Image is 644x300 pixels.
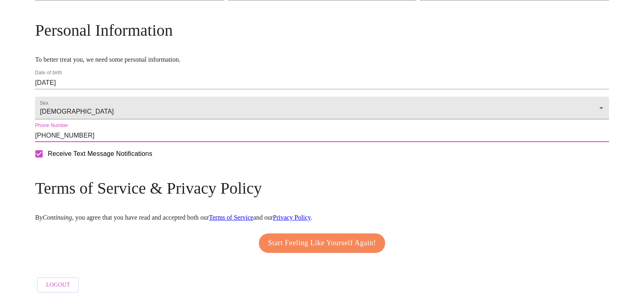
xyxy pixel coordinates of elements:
em: Continuing [43,214,72,221]
p: To better treat you, we need some personal information. [35,56,609,63]
button: Start Feeling Like Yourself Again! [259,233,386,253]
span: Logout [46,280,70,290]
p: By , you agree that you have read and accepted both our and our . [35,214,609,221]
a: Privacy Policy [273,214,311,221]
span: Receive Text Message Notifications [48,149,152,159]
div: [DEMOGRAPHIC_DATA] [35,97,609,119]
label: Date of birth [35,71,62,76]
h3: Personal Information [35,21,609,40]
button: Logout [37,277,79,293]
label: Phone Number [35,123,68,128]
h3: Terms of Service & Privacy Policy [35,179,609,198]
span: Start Feeling Like Yourself Again! [268,237,376,250]
a: Terms of Service [209,214,253,221]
